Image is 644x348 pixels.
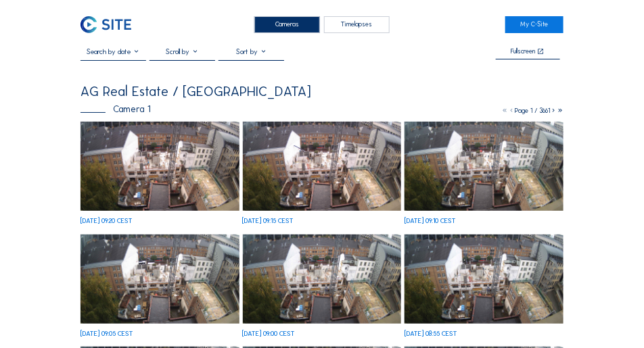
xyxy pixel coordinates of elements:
[505,16,563,33] a: My C-Site
[405,234,563,324] img: image_53763666
[80,218,133,224] div: [DATE] 09:20 CEST
[243,218,294,224] div: [DATE] 09:15 CEST
[80,234,239,324] img: image_53763996
[515,106,550,115] span: Page 1 / 3661
[243,234,402,324] img: image_53763837
[324,16,390,33] div: Timelapses
[80,330,133,337] div: [DATE] 09:05 CEST
[243,122,402,211] img: image_53764243
[243,330,296,337] div: [DATE] 09:00 CEST
[80,16,131,33] img: C-SITE Logo
[80,47,146,56] input: Search by date 󰅀
[80,84,311,98] div: AG Real Estate / [GEOGRAPHIC_DATA]
[80,105,152,114] div: Camera 1
[405,330,457,337] div: [DATE] 08:55 CEST
[80,16,139,33] a: C-SITE Logo
[511,48,536,55] div: Fullscreen
[80,122,239,211] img: image_53764410
[405,218,456,224] div: [DATE] 09:10 CEST
[254,16,320,33] div: Cameras
[405,122,563,211] img: image_53764078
